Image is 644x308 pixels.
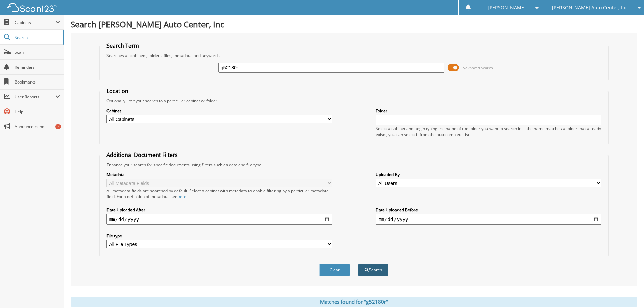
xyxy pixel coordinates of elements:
[488,6,526,10] span: [PERSON_NAME]
[15,64,60,70] span: Reminders
[55,124,61,129] div: 7
[15,34,59,40] span: Search
[106,188,332,199] div: All metadata fields are searched by default. Select a cabinet with metadata to enable filtering b...
[376,108,601,114] label: Folder
[106,233,332,239] label: File type
[7,3,57,12] img: scan123-logo-white.svg
[15,79,60,85] span: Bookmarks
[463,65,493,70] span: Advanced Search
[71,297,637,307] div: Matches found for "g52180r"
[319,264,350,276] button: Clear
[103,151,181,159] legend: Additional Document Filters
[15,109,60,115] span: Help
[103,42,142,49] legend: Search Term
[106,108,332,114] label: Cabinet
[103,162,605,168] div: Enhance your search for specific documents using filters such as date and file type.
[15,20,55,25] span: Cabinets
[106,207,332,213] label: Date Uploaded After
[103,53,605,58] div: Searches all cabinets, folders, files, metadata, and keywords
[376,172,601,177] label: Uploaded By
[358,264,388,276] button: Search
[15,49,60,55] span: Scan
[376,126,601,137] div: Select a cabinet and begin typing the name of the folder you want to search in. If the name match...
[71,19,637,30] h1: Search [PERSON_NAME] Auto Center, Inc
[376,207,601,213] label: Date Uploaded Before
[106,214,332,225] input: start
[552,6,628,10] span: [PERSON_NAME] Auto Center, Inc
[103,87,132,95] legend: Location
[106,172,332,177] label: Metadata
[103,98,605,104] div: Optionally limit your search to a particular cabinet or folder
[15,94,55,100] span: User Reports
[376,214,601,225] input: end
[15,124,60,129] span: Announcements
[177,194,186,199] a: here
